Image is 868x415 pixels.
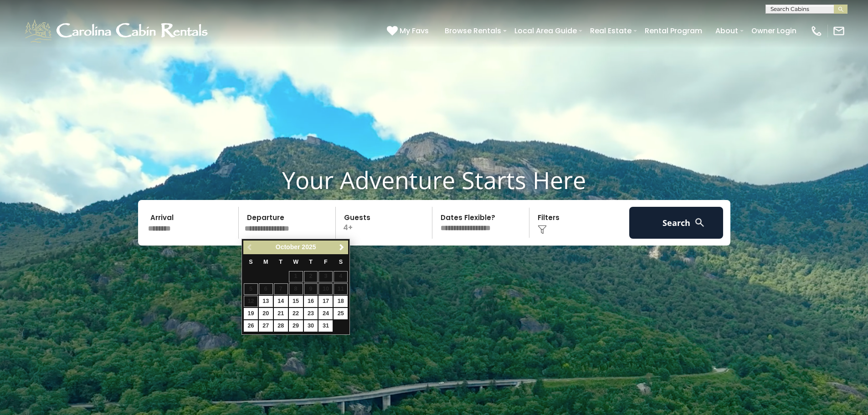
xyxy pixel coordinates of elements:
[339,259,343,265] span: Saturday
[334,308,348,319] a: 25
[309,259,313,265] span: Thursday
[338,244,345,251] span: Next
[339,207,432,239] p: 4+
[249,259,252,265] span: Sunday
[810,25,823,37] img: phone-regular-white.png
[711,23,743,39] a: About
[274,320,288,332] a: 28
[289,320,303,332] a: 29
[304,296,318,307] a: 16
[334,296,348,307] a: 18
[304,320,318,332] a: 30
[244,320,258,332] a: 26
[336,242,347,253] a: Next
[244,308,258,319] a: 19
[318,308,333,319] a: 24
[274,308,288,319] a: 21
[23,17,212,45] img: White-1-1-2.png
[510,23,581,39] a: Local Area Guide
[324,259,328,265] span: Friday
[694,217,705,228] img: search-regular-white.png
[289,296,303,307] a: 15
[274,296,288,307] a: 14
[279,259,282,265] span: Tuesday
[293,259,298,265] span: Wednesday
[747,23,801,39] a: Owner Login
[318,320,333,332] a: 31
[640,23,707,39] a: Rental Program
[259,320,273,332] a: 27
[832,25,845,37] img: mail-regular-white.png
[259,296,273,307] a: 13
[259,308,273,319] a: 20
[629,207,724,239] button: Search
[304,308,318,319] a: 23
[276,243,300,251] span: October
[538,225,547,234] img: filter--v1.png
[400,25,429,36] span: My Favs
[440,23,506,39] a: Browse Rentals
[7,166,861,194] h1: Your Adventure Starts Here
[263,259,268,265] span: Monday
[302,243,316,251] span: 2025
[586,23,636,39] a: Real Estate
[318,296,333,307] a: 17
[387,25,431,37] a: My Favs
[289,308,303,319] a: 22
